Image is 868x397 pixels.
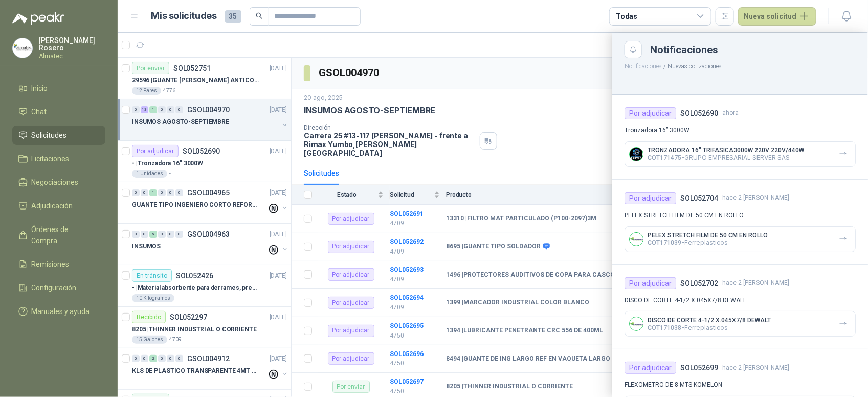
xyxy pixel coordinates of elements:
[12,255,105,274] a: Remisiones
[625,362,676,374] div: Por adjudicar
[625,192,676,204] div: Por adjudicar
[648,324,681,331] span: COT171038
[256,12,263,19] span: search
[12,12,64,25] img: Logo peakr
[32,130,67,141] span: Solicitudes
[630,317,643,330] img: Company Logo
[625,41,642,58] button: Close
[32,259,70,270] span: Remisiones
[648,154,681,161] span: COT171475
[32,106,47,117] span: Chat
[625,380,856,390] p: FLEXOMETRO DE 8 MTS KOMELON
[680,362,718,373] h4: SOL052699
[151,9,217,24] h1: Mis solicitudes
[32,306,90,317] span: Manuales y ayuda
[12,278,105,298] a: Configuración
[648,324,771,331] p: - Ferreplasticos
[32,224,96,246] span: Órdenes de Compra
[625,277,676,289] div: Por adjudicar
[612,58,868,71] p: / Nuevas cotizaciones
[32,153,70,164] span: Licitaciones
[32,82,48,94] span: Inicio
[625,107,676,119] div: Por adjudicar
[648,154,804,161] p: - GRUPO EMPRESARIAL SERVER SAS
[32,177,79,188] span: Negociaciones
[630,233,643,246] img: Company Logo
[12,102,105,121] a: Chat
[32,282,77,294] span: Configuración
[625,211,856,220] p: PELEX STRETCH FILM DE 50 CM EN ROLLO
[625,296,856,305] p: DISCO DE CORTE 4-1/2 X.045X7/8 DEWALT
[722,108,739,118] span: ahora
[13,38,32,58] img: Company Logo
[722,363,789,373] span: hace 2 [PERSON_NAME]
[32,200,73,212] span: Adjudicación
[625,62,662,70] button: Notificaciones
[12,302,105,321] a: Manuales y ayuda
[648,147,804,154] p: TRONZADORA 16" TRIFASICA3000W 220V 220V/440W
[12,149,105,169] a: Licitaciones
[12,196,105,216] a: Adjudicación
[722,193,789,203] span: hace 2 [PERSON_NAME]
[648,232,768,239] p: PELEX STRETCH FILM DE 50 CM EN ROLLO
[648,239,681,246] span: COT171039
[225,10,241,23] span: 35
[650,45,856,55] div: Notificaciones
[680,278,718,289] h4: SOL052702
[39,37,105,51] p: [PERSON_NAME] Rosero
[625,126,856,135] p: Tronzadora 16” 3000W
[12,126,105,145] a: Solicitudes
[630,148,643,161] img: Company Logo
[648,317,771,324] p: DISCO DE CORTE 4-1/2 X.045X7/8 DEWALT
[680,193,718,204] h4: SOL052704
[616,11,637,22] div: Todas
[680,108,718,119] h4: SOL052690
[39,53,105,59] p: Almatec
[12,220,105,250] a: Órdenes de Compra
[12,78,105,98] a: Inicio
[648,239,768,246] p: - Ferreplasticos
[12,173,105,192] a: Negociaciones
[738,7,816,26] button: Nueva solicitud
[722,278,789,288] span: hace 2 [PERSON_NAME]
